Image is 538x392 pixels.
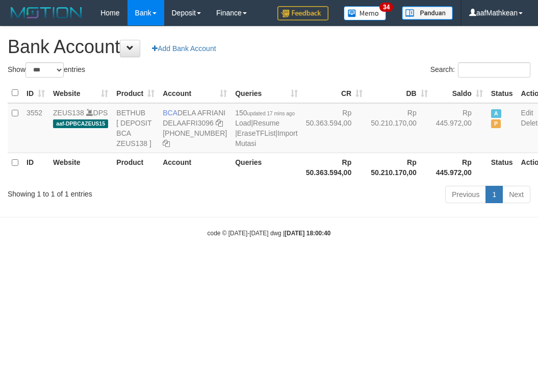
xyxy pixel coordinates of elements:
[208,230,331,237] small: code © [DATE]-[DATE] dwg |
[432,103,487,153] td: Rp 445.972,00
[485,186,503,203] a: 1
[379,3,393,12] span: 34
[8,5,85,20] img: MOTION_logo.png
[159,103,231,153] td: DELA AFRIANI [PHONE_NUMBER]
[285,230,330,237] strong: [DATE] 18:00:40
[145,40,222,57] a: Add Bank Account
[432,153,487,182] th: Rp 445.972,00
[430,62,530,78] label: Search:
[163,139,170,148] a: Copy 8692458639 to clipboard
[49,83,112,103] th: Website: activate to sort column ascending
[112,103,159,153] td: BETHUB [ DEPOSIT BCA ZEUS138 ]
[8,37,530,57] h1: Bank Account
[253,119,279,127] a: Resume
[49,153,112,182] th: Website
[159,83,231,103] th: Account: activate to sort column ascending
[53,119,108,128] span: aaf-DPBCAZEUS15
[402,6,453,20] img: panduan.png
[159,153,231,182] th: Account
[25,62,64,78] select: Showentries
[521,109,533,117] a: Edit
[22,83,49,103] th: ID: activate to sort column ascending
[235,119,251,127] a: Load
[491,119,501,128] span: Paused
[22,103,49,153] td: 3552
[8,62,85,78] label: Show entries
[432,83,487,103] th: Saldo: activate to sort column ascending
[235,129,297,148] a: Import Mutasi
[367,153,432,182] th: Rp 50.210.170,00
[235,109,295,117] span: 150
[112,83,159,103] th: Product: activate to sort column ascending
[216,119,223,127] a: Copy DELAAFRI3096 to clipboard
[445,186,486,203] a: Previous
[277,6,328,20] img: Feedback.jpg
[367,103,432,153] td: Rp 50.210.170,00
[237,129,275,137] a: EraseTFList
[163,119,214,127] a: DELAAFRI3096
[53,109,84,117] a: ZEUS138
[302,83,367,103] th: CR: activate to sort column ascending
[231,153,301,182] th: Queries
[491,109,501,118] span: Active
[458,62,530,78] input: Search:
[163,109,177,117] span: BCA
[487,153,517,182] th: Status
[8,185,217,199] div: Showing 1 to 1 of 1 entries
[302,103,367,153] td: Rp 50.363.594,00
[235,109,297,148] span: | | |
[502,186,530,203] a: Next
[231,83,301,103] th: Queries: activate to sort column ascending
[112,153,159,182] th: Product
[487,83,517,103] th: Status
[367,83,432,103] th: DB: activate to sort column ascending
[344,6,387,20] img: Button%20Memo.svg
[302,153,367,182] th: Rp 50.363.594,00
[247,111,295,116] span: updated 17 mins ago
[49,103,112,153] td: DPS
[22,153,49,182] th: ID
